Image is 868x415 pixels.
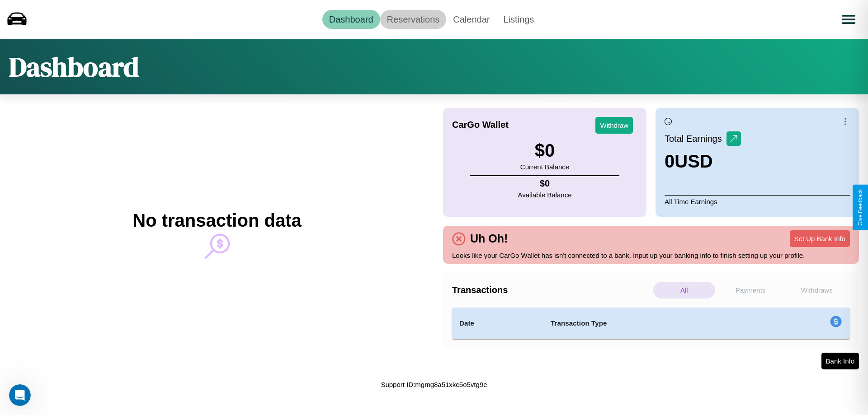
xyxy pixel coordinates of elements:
button: Withdraw [595,117,633,134]
p: All Time Earnings [665,195,850,208]
button: Open menu [836,7,861,32]
p: Available Balance [518,189,572,201]
h2: No transaction data [132,210,301,231]
p: Total Earnings [665,131,726,147]
p: Withdraws [786,282,848,298]
h4: Uh Oh! [466,232,512,245]
p: Current Balance [520,161,569,173]
iframe: Intercom live chat [9,384,31,406]
a: Reservations [380,10,447,29]
h1: Dashboard [9,48,139,85]
div: Give Feedback [857,189,863,226]
button: Set Up Bank Info [790,230,850,247]
h3: 0 USD [665,151,741,172]
table: simple table [452,308,850,339]
h4: Transaction Type [551,318,756,329]
h4: Transactions [452,285,651,295]
h3: $ 0 [520,140,569,161]
p: All [653,282,715,298]
p: Payments [720,282,782,298]
p: Support ID: mgmg8a51xkc5o5vtg9e [381,378,487,391]
button: Bank Info [821,353,859,369]
p: Looks like your CarGo Wallet has isn't connected to a bank. Input up your banking info to finish ... [452,249,850,261]
a: Listings [496,10,541,29]
a: Calendar [446,10,496,29]
h4: $ 0 [518,178,572,189]
h4: Date [459,318,536,329]
h4: CarGo Wallet [452,120,509,130]
a: Dashboard [322,10,380,29]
